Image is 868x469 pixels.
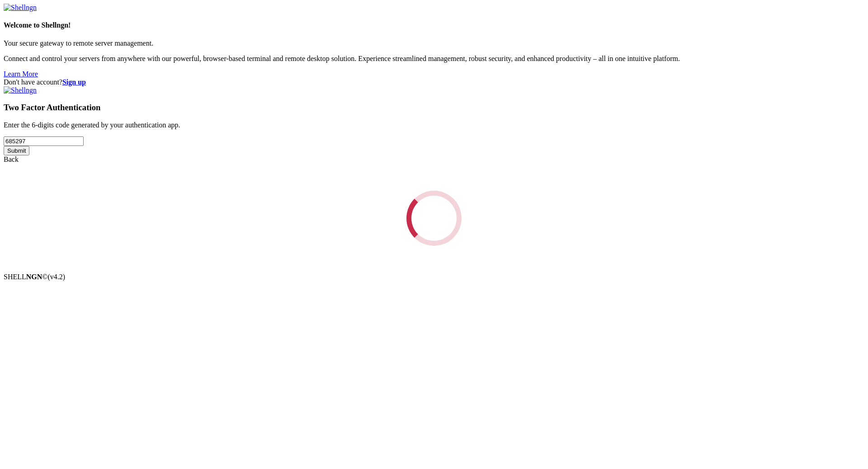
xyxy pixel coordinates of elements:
h3: Two Factor Authentication [4,103,864,113]
a: Sign up [62,78,86,86]
img: Shellngn [4,4,37,12]
input: Two factor code [4,136,84,146]
b: NGN [26,273,42,281]
img: Shellngn [4,86,37,94]
input: Submit [4,146,29,155]
p: Enter the 6-digits code generated by your authentication app. [4,121,864,129]
p: Your secure gateway to remote server management. [4,39,864,47]
span: 4.2.0 [48,273,66,281]
a: Learn More [4,70,38,78]
h4: Welcome to Shellngn! [4,21,864,29]
div: Loading... [398,183,470,254]
a: Back [4,155,19,163]
span: SHELL © [4,273,65,281]
p: Connect and control your servers from anywhere with our powerful, browser-based terminal and remo... [4,55,864,63]
div: Don't have account? [4,78,864,86]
